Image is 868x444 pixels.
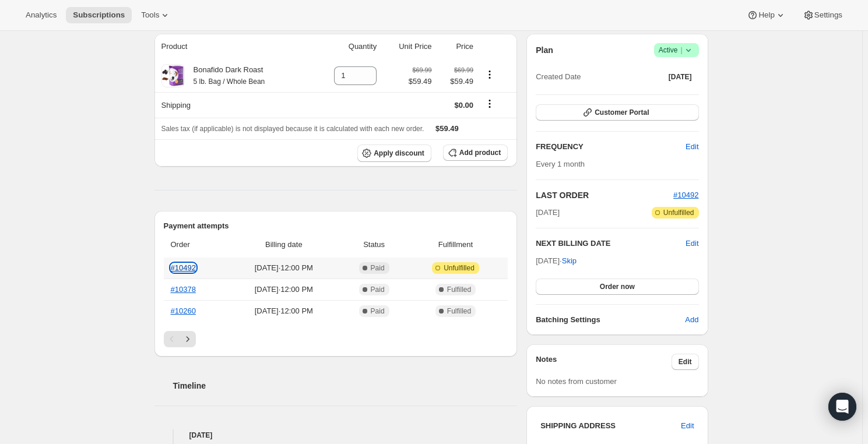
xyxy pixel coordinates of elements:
[435,124,459,133] span: $59.49
[447,306,471,316] span: Fulfilled
[435,34,477,59] th: Price
[154,34,312,59] th: Product
[161,125,424,133] span: Sales tax (if applicable) is not displayed because it is calculated with each new order.
[595,108,649,117] span: Customer Portal
[439,76,473,87] span: $59.49
[73,10,125,20] span: Subscriptions
[663,208,694,217] span: Unfulfilled
[536,160,585,168] span: Every 1 month
[555,252,584,270] button: Skip
[410,239,501,251] span: Fulfillment
[409,76,432,87] span: $59.49
[662,69,699,85] button: [DATE]
[459,148,501,157] span: Add product
[686,238,698,249] button: Edit
[455,101,474,110] span: $0.00
[536,377,617,386] span: No notes from customer
[674,417,701,435] button: Edit
[681,420,694,432] span: Edit
[171,263,196,272] a: #10492
[154,429,518,441] h4: [DATE]
[230,239,338,251] span: Billing date
[814,10,842,20] span: Settings
[669,72,692,82] span: [DATE]
[673,191,698,199] a: #10492
[680,45,682,55] span: |
[685,314,698,326] span: Add
[536,44,553,56] h2: Plan
[412,66,431,73] small: $69.99
[536,314,685,326] h6: Batching Settings
[562,255,577,267] span: Skip
[180,331,196,347] button: Next
[536,354,672,370] h3: Notes
[444,263,475,273] span: Unfulfilled
[357,145,431,162] button: Apply discount
[480,97,499,110] button: Shipping actions
[380,34,435,59] th: Unit Price
[171,285,196,294] a: #10378
[26,10,57,20] span: Analytics
[164,331,508,347] nav: Pagination
[141,10,159,20] span: Tools
[230,305,338,317] span: [DATE] · 12:00 PM
[679,357,692,367] span: Edit
[374,149,424,158] span: Apply discount
[454,66,473,73] small: $69.99
[173,380,518,392] h2: Timeline
[679,138,705,156] button: Edit
[673,189,698,201] button: #10492
[171,306,196,315] a: #10260
[371,306,385,316] span: Paid
[659,44,694,56] span: Active
[19,7,64,23] button: Analytics
[161,64,185,87] img: product img
[536,141,686,153] h2: FREQUENCY
[536,238,686,249] h2: NEXT BILLING DATE
[345,239,403,251] span: Status
[66,7,132,23] button: Subscriptions
[194,77,265,86] small: 5 lb. Bag / Whole Bean
[678,311,705,329] button: Add
[164,232,227,258] th: Order
[185,64,265,87] div: Bonafido Dark Roast
[536,189,673,201] h2: LAST ORDER
[164,220,508,232] h2: Payment attempts
[371,285,385,294] span: Paid
[536,207,560,219] span: [DATE]
[447,285,471,294] span: Fulfilled
[312,34,380,59] th: Quantity
[536,71,581,83] span: Created Date
[740,7,793,23] button: Help
[672,354,699,370] button: Edit
[134,7,178,23] button: Tools
[536,256,577,265] span: [DATE] ·
[536,104,698,121] button: Customer Portal
[480,68,499,81] button: Product actions
[154,92,312,118] th: Shipping
[536,279,698,295] button: Order now
[686,141,698,153] span: Edit
[230,262,338,274] span: [DATE] · 12:00 PM
[828,393,856,421] div: Open Intercom Messenger
[371,263,385,273] span: Paid
[600,282,635,291] span: Order now
[443,145,508,161] button: Add product
[230,284,338,295] span: [DATE] · 12:00 PM
[796,7,849,23] button: Settings
[758,10,774,20] span: Help
[540,420,681,432] h3: SHIPPING ADDRESS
